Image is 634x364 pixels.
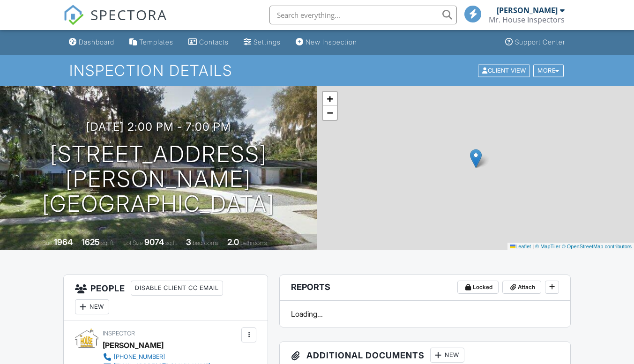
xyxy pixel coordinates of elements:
[144,237,164,247] div: 9074
[477,67,532,74] a: Client View
[327,93,333,104] span: +
[199,38,229,46] div: Contacts
[327,107,333,119] span: −
[103,338,164,352] div: [PERSON_NAME]
[240,239,267,246] span: bathrooms
[64,275,268,320] h3: People
[139,38,173,46] div: Templates
[193,239,218,246] span: bedrooms
[254,38,281,46] div: Settings
[185,34,232,51] a: Contacts
[82,237,100,247] div: 1625
[69,62,565,79] h1: Inspection Details
[126,34,177,51] a: Templates
[165,239,177,246] span: sq.ft.
[63,5,84,25] img: The Best Home Inspection Software - Spectora
[131,281,223,296] div: Disable Client CC Email
[65,34,118,51] a: Dashboard
[497,6,558,15] div: [PERSON_NAME]
[510,244,531,249] a: Leaflet
[323,106,337,120] a: Zoom out
[562,244,632,249] a: © OpenStreetMap contributors
[103,352,210,362] a: [PHONE_NUMBER]
[15,142,302,216] h1: [STREET_ADDRESS][PERSON_NAME] [GEOGRAPHIC_DATA]
[240,34,284,51] a: Settings
[54,237,73,247] div: 1964
[306,38,357,46] div: New Inspection
[501,34,569,51] a: Support Center
[86,120,231,133] h3: [DATE] 2:00 pm - 7:00 pm
[535,244,560,249] a: © MapTiler
[489,15,565,24] div: Mr. House Inspectors
[478,64,530,77] div: Client View
[101,239,114,246] span: sq. ft.
[123,239,143,246] span: Lot Size
[114,353,165,361] div: [PHONE_NUMBER]
[79,38,114,46] div: Dashboard
[269,6,457,24] input: Search everything...
[103,330,135,337] span: Inspector
[430,348,464,363] div: New
[470,149,482,168] img: Marker
[227,237,239,247] div: 2.0
[90,5,167,24] span: SPECTORA
[75,299,109,314] div: New
[186,237,191,247] div: 3
[532,244,534,249] span: |
[533,64,564,77] div: More
[323,92,337,106] a: Zoom in
[292,34,361,51] a: New Inspection
[63,13,167,32] a: SPECTORA
[515,38,565,46] div: Support Center
[42,239,52,246] span: Built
